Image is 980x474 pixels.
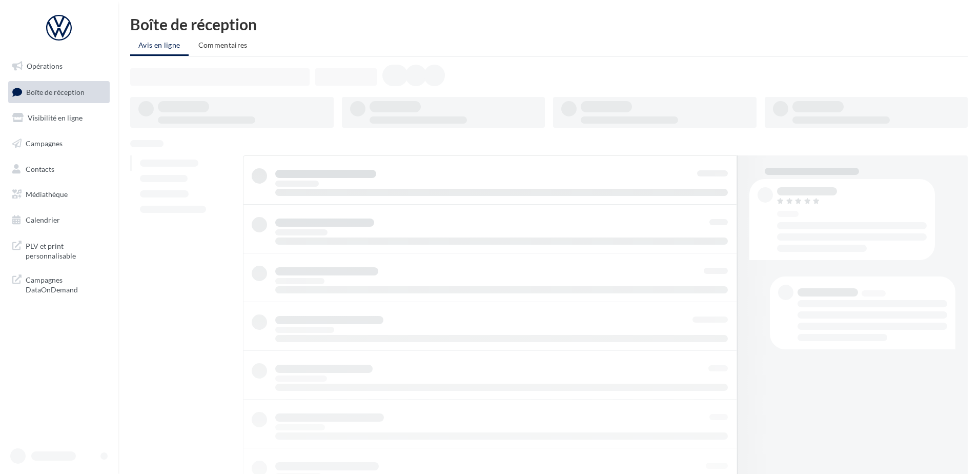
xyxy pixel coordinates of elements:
[26,215,60,224] span: Calendrier
[27,62,63,70] span: Opérations
[6,133,112,154] a: Campagnes
[26,273,106,295] span: Campagnes DataOnDemand
[130,16,968,32] div: Boîte de réception
[6,159,112,180] a: Contacts
[6,269,112,299] a: Campagnes DataOnDemand
[6,184,112,205] a: Médiathèque
[26,87,85,96] span: Boîte de réception
[198,41,248,49] span: Commentaires
[26,164,54,173] span: Contacts
[26,139,63,148] span: Campagnes
[26,239,106,261] span: PLV et print personnalisable
[6,81,112,103] a: Boîte de réception
[6,209,112,231] a: Calendrier
[6,55,112,77] a: Opérations
[6,107,112,129] a: Visibilité en ligne
[6,235,112,265] a: PLV et print personnalisable
[26,190,68,199] span: Médiathèque
[28,113,83,122] span: Visibilité en ligne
